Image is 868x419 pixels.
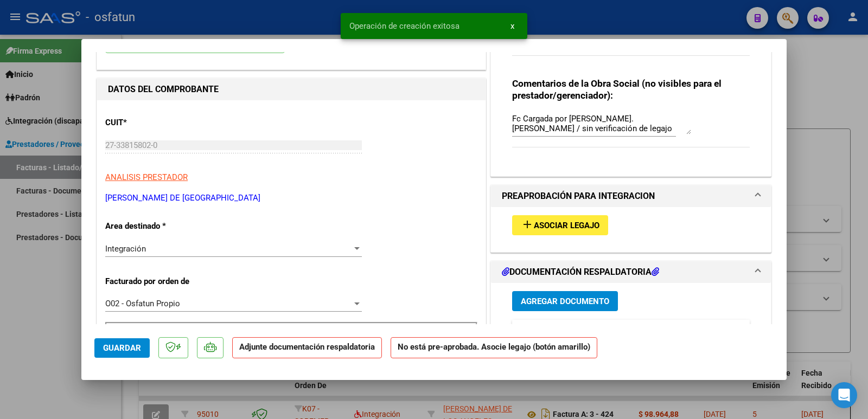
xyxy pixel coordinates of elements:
[108,84,219,94] strong: DATOS DEL COMPROBANTE
[103,343,141,353] span: Guardar
[105,192,477,204] p: [PERSON_NAME] DE [GEOGRAPHIC_DATA]
[745,320,800,343] datatable-header-cell: Acción
[502,266,659,279] h1: DOCUMENTACIÓN RESPALDATORIA
[521,296,609,306] span: Agregar Documento
[105,275,217,288] p: Facturado por orden de
[94,338,150,358] button: Guardar
[239,342,375,352] strong: Adjunte documentación respaldatoria
[539,320,621,343] datatable-header-cell: Documento
[491,207,771,252] div: PREAPROBACIÓN PARA INTEGRACION
[521,218,534,231] mat-icon: add
[105,299,180,308] span: O02 - Osfatun Propio
[349,21,459,31] span: Operación de creación exitosa
[512,291,618,311] button: Agregar Documento
[105,220,217,233] p: Area destinado *
[831,382,857,408] div: Open Intercom Messenger
[491,185,771,207] mat-expansion-panel-header: PREAPROBACIÓN PARA INTEGRACION
[534,221,599,230] span: Asociar Legajo
[391,337,597,358] strong: No está pre-aprobada. Asocie legajo (botón amarillo)
[105,244,146,254] span: Integración
[691,320,745,343] datatable-header-cell: Subido
[502,16,523,36] button: x
[512,78,722,101] strong: Comentarios de la Obra Social (no visibles para el prestador/gerenciador):
[512,320,539,343] datatable-header-cell: ID
[510,21,514,31] span: x
[105,172,188,182] span: ANALISIS PRESTADOR
[502,190,655,203] h1: PREAPROBACIÓN PARA INTEGRACION
[512,215,608,235] button: Asociar Legajo
[105,117,217,129] p: CUIT
[621,320,691,343] datatable-header-cell: Usuario
[491,261,771,283] mat-expansion-panel-header: DOCUMENTACIÓN RESPALDATORIA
